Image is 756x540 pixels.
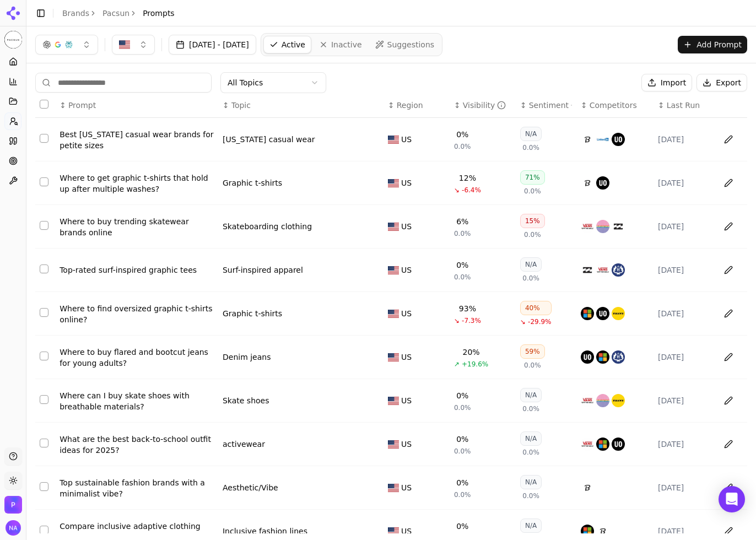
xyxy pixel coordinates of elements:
div: ↕Topic [223,100,379,111]
div: 59% [520,344,545,359]
img: zumiez [596,394,609,407]
img: uniqlo [581,481,594,494]
img: urban outfitters [596,176,609,190]
img: urban outfitters [612,438,625,451]
div: Denim jeans [223,352,271,363]
button: Add Prompt [678,36,747,53]
button: Select row 6 [40,352,48,360]
div: [DATE] [658,439,710,450]
button: Import [641,74,692,91]
button: Select row 5 [40,308,48,317]
div: ↕Region [388,100,445,111]
span: Suggestions [387,39,435,50]
div: Aesthetic/Vibe [223,482,278,493]
img: vans [581,438,594,451]
span: 0.0% [522,448,539,457]
div: 0% [456,260,468,271]
div: [DATE] [658,177,710,188]
div: ↕Competitors [581,100,649,111]
span: +19.6% [462,360,488,369]
a: Skateboarding clothing [223,221,312,232]
img: Nico Arce [6,520,21,536]
div: Graphic t-shirts [223,308,282,319]
div: 0% [456,521,468,532]
button: [DATE] - [DATE] [169,35,256,55]
img: US flag [388,484,399,492]
div: Open Intercom Messenger [719,486,745,512]
span: 0.0% [524,361,541,370]
span: 0.0% [454,273,471,282]
div: Where can I buy skate shoes with breathable materials? [60,390,214,412]
img: uniqlo [581,133,594,146]
a: Inclusive fashion lines [223,526,307,537]
img: US [119,39,130,50]
a: Active [263,36,311,53]
a: Surf-inspired apparel [223,264,303,276]
img: Pacsun [4,31,22,48]
button: Edit in sheet [720,261,737,279]
div: 40% [520,301,552,315]
span: US [401,177,412,188]
span: Region [397,100,423,111]
button: Select all rows [40,100,48,109]
button: Edit in sheet [720,348,737,366]
img: billabong [581,263,594,277]
img: hollister [612,263,625,277]
span: ↘ [520,317,526,326]
a: Where to get graphic t-shirts that hold up after multiple washes? [60,172,214,195]
img: vans [581,394,594,407]
div: [DATE] [658,221,710,232]
button: Select row 3 [40,221,48,230]
span: Last Run [667,100,700,111]
div: N/A [520,388,542,402]
span: Topic [231,100,251,111]
img: US flag [388,136,399,144]
img: US flag [388,397,399,405]
span: US [401,482,412,493]
th: Competitors [576,93,654,118]
button: Select row 9 [40,482,48,491]
span: 0.0% [522,404,539,413]
button: Select row 10 [40,526,48,534]
button: Edit in sheet [720,479,737,496]
div: Graphic t-shirts [223,177,282,188]
span: 0.0% [454,142,471,151]
img: uniqlo [596,525,609,538]
span: -6.4% [462,186,481,195]
div: ↕Visibility [454,100,511,111]
a: Top sustainable fashion brands with a minimalist vibe? [60,477,214,499]
span: Prompt [68,100,96,111]
span: Inactive [331,39,362,50]
span: US [401,352,412,363]
div: 71% [520,170,545,185]
span: 0.0% [522,143,539,152]
button: Open organization switcher [4,496,22,514]
span: 0.0% [454,403,471,412]
a: Top-rated surf-inspired graphic tees [60,264,214,276]
span: ↗ [454,360,460,369]
div: Skate shoes [223,395,269,406]
button: Select row 4 [40,264,48,273]
img: US flag [388,266,399,274]
div: N/A [520,257,542,272]
div: Visibility [463,100,506,111]
a: activewear [223,439,265,450]
span: US [401,134,412,145]
img: US flag [388,527,399,536]
a: Where to buy trending skatewear brands online [60,216,214,238]
div: N/A [520,127,542,141]
span: ↘ [454,316,460,325]
button: Open user button [6,520,21,536]
img: h&m [596,438,609,451]
button: Current brand: Pacsun [4,31,22,48]
a: Where to find oversized graphic t-shirts online? [60,303,214,325]
div: 0% [456,129,468,140]
th: Topic [218,93,384,118]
